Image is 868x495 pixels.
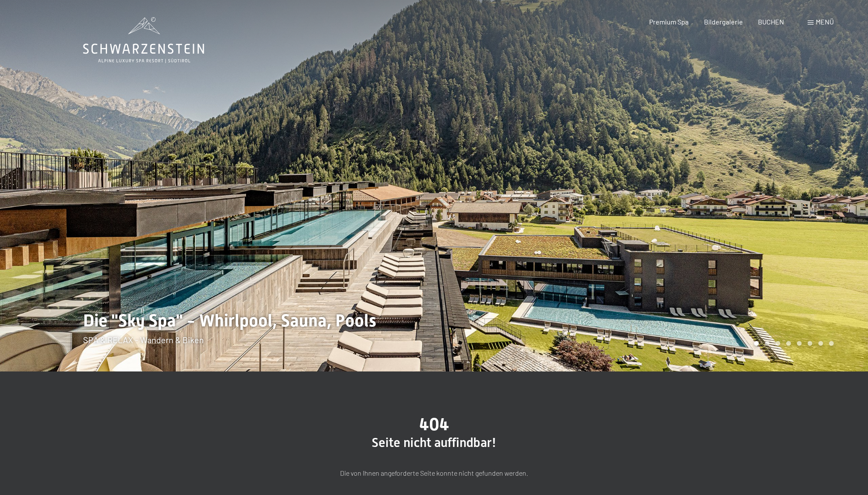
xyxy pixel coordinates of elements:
div: Carousel Page 2 [765,341,770,346]
p: Die von Ihnen angeforderte Seite konnte nicht gefunden werden. [220,468,648,479]
span: Menü [816,18,834,26]
div: Carousel Page 8 [829,341,834,346]
a: BUCHEN [758,18,784,26]
div: Carousel Page 4 [786,341,791,346]
div: Carousel Page 3 [776,341,780,346]
div: Carousel Page 1 (Current Slide) [754,341,759,346]
span: Seite nicht auffindbar! [372,435,496,450]
span: 404 [419,414,449,435]
a: Bildergalerie [704,18,743,26]
a: Premium Spa [649,18,689,26]
div: Carousel Page 7 [818,341,823,346]
div: Carousel Page 5 [797,341,802,346]
div: Carousel Page 6 [808,341,812,346]
div: Carousel Pagination [751,341,834,346]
